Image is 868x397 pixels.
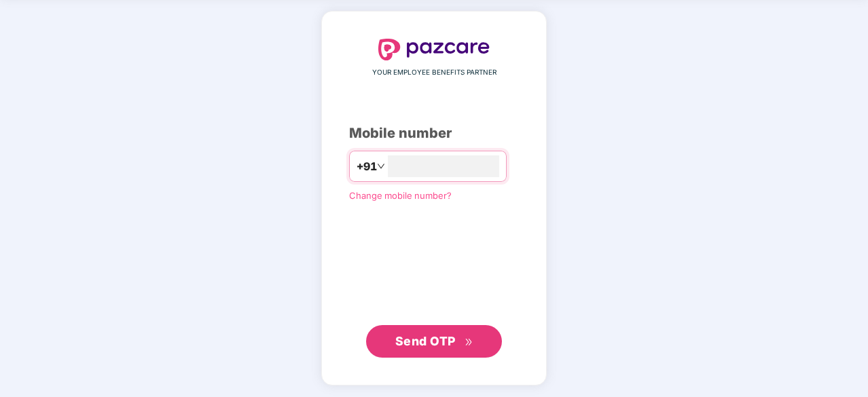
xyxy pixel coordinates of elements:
[349,123,519,144] div: Mobile number
[366,325,502,358] button: Send OTPdouble-right
[372,67,496,78] span: YOUR EMPLOYEE BENEFITS PARTNER
[377,162,385,170] span: down
[395,334,456,348] span: Send OTP
[378,39,490,60] img: logo
[357,158,377,175] span: +91
[465,338,473,347] span: double-right
[349,190,452,201] a: Change mobile number?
